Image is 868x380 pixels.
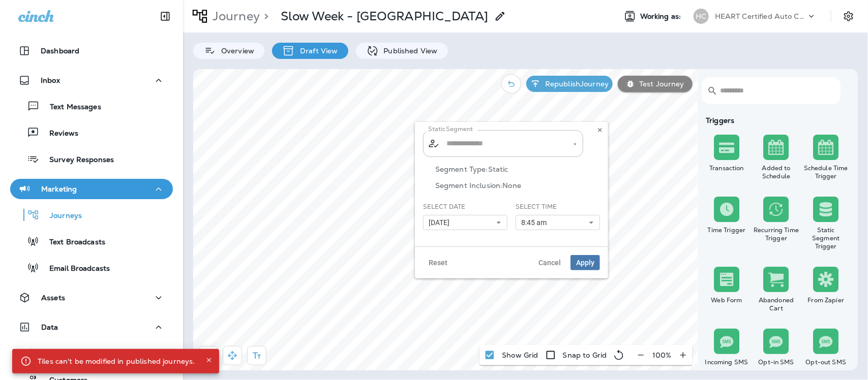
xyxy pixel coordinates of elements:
div: Tiles can't be modified in published journeys. [38,352,195,370]
span: Working as: [640,12,683,21]
div: Schedule Time Trigger [803,164,849,180]
p: Marketing [41,185,77,193]
div: Web Form [704,296,750,304]
div: Slow Week - Wilmette [281,9,488,24]
button: Analytics [10,342,173,364]
span: 8:45 am [521,218,551,227]
div: Recurring Time Trigger [754,226,799,242]
p: Email Broadcasts [39,264,110,274]
span: Reset [429,259,447,266]
p: Reviews [39,129,78,139]
button: Dashboard [10,41,173,61]
p: Published View [379,47,438,55]
button: Survey Responses [10,148,173,170]
p: Journey [208,9,260,24]
label: Select Date [423,203,466,211]
button: Reset [423,255,453,270]
button: Assets [10,288,173,308]
button: Text Messages [10,96,173,117]
p: HEART Certified Auto Care [715,12,806,20]
span: Apply [576,259,594,266]
p: Snap to Grid [563,351,607,359]
div: HC [694,9,709,24]
button: Open [571,140,580,149]
button: Reviews [10,122,173,143]
button: 8:45 am [516,215,600,230]
div: Static Segment Trigger [803,226,849,250]
p: Survey Responses [39,155,114,165]
p: Slow Week - [GEOGRAPHIC_DATA] [281,9,488,24]
p: Segment Type: Static [435,165,600,173]
button: Marketing [10,179,173,199]
p: Dashboard [41,47,79,55]
button: Apply [571,255,600,270]
div: Opt-out SMS [803,358,849,366]
p: Static Segment [428,125,473,133]
button: RepublishJourney [526,76,613,92]
p: > [260,9,268,24]
div: Abandoned Cart [754,296,799,312]
div: From Zapier [803,296,849,304]
label: Select Time [516,203,557,211]
button: Collapse Sidebar [151,6,179,26]
button: Close [203,354,215,366]
p: Journeys [40,211,82,221]
button: Text Broadcasts [10,231,173,252]
button: Journeys [10,204,173,226]
p: Text Broadcasts [39,238,105,247]
p: Assets [41,294,65,302]
button: Settings [840,7,858,25]
button: Cancel [533,255,566,270]
p: Overview [216,47,254,55]
p: Republish Journey [541,80,609,88]
div: Incoming SMS [704,358,750,366]
p: 100 % [652,351,672,359]
button: Data [10,317,173,337]
div: Transaction [704,164,750,172]
p: Show Grid [502,351,538,359]
button: Email Broadcasts [10,257,173,278]
p: Data [41,323,58,331]
p: Draft View [295,47,338,55]
button: Inbox [10,70,173,90]
div: Added to Schedule [754,164,799,180]
p: Test Journey [635,80,684,88]
button: Test Journey [618,76,693,92]
p: Text Messages [40,103,101,112]
div: Triggers [702,116,851,124]
div: Opt-in SMS [754,358,799,366]
div: Time Trigger [704,226,750,234]
p: Segment Inclusion: None [435,181,600,189]
span: [DATE] [429,218,454,227]
p: Inbox [41,76,60,84]
button: [DATE] [423,215,507,230]
span: Cancel [538,259,561,266]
